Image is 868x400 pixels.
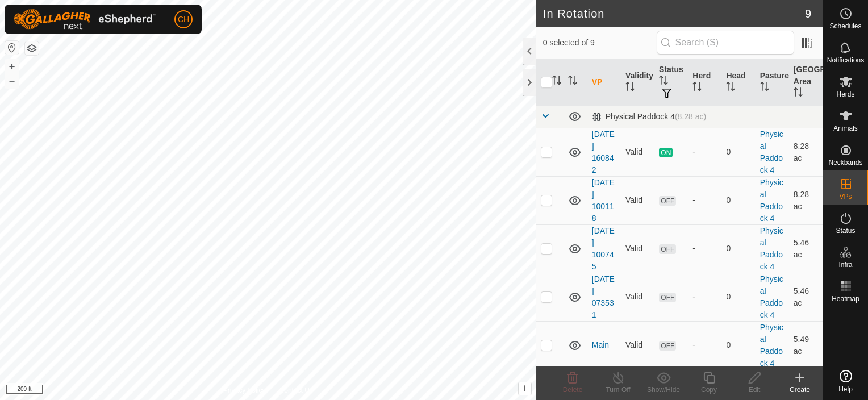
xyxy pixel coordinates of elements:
[178,14,189,26] span: CH
[760,130,783,174] a: Physical Paddock 4
[721,59,755,106] th: Head
[595,385,641,395] div: Turn Off
[659,77,668,86] p-sorticon: Activate to sort
[805,5,811,22] span: 9
[789,321,823,369] td: 5.49 ac
[524,384,526,393] span: i
[828,159,862,166] span: Neckbands
[5,60,19,73] button: +
[721,321,755,369] td: 0
[659,244,676,254] span: OFF
[552,77,561,86] p-sorticon: Activate to sort
[760,274,783,319] a: Physical Paddock 4
[692,243,717,255] div: -
[592,226,615,271] a: [DATE] 100745
[823,365,868,397] a: Help
[279,385,313,395] a: Contact Us
[692,339,717,351] div: -
[568,77,577,86] p-sorticon: Activate to sort
[838,261,852,268] span: Infra
[543,7,805,20] h2: In Rotation
[659,148,673,157] span: ON
[833,125,858,132] span: Animals
[587,59,621,106] th: VP
[692,291,717,303] div: -
[592,178,615,223] a: [DATE] 100118
[760,178,783,223] a: Physical Paddock 4
[832,295,859,302] span: Heatmap
[621,128,654,176] td: Valid
[563,386,583,394] span: Delete
[692,84,702,93] p-sorticon: Activate to sort
[659,293,676,302] span: OFF
[675,112,706,121] span: (8.28 ac)
[760,226,783,271] a: Physical Paddock 4
[726,84,735,93] p-sorticon: Activate to sort
[789,59,823,106] th: [GEOGRAPHIC_DATA] Area
[543,37,657,49] span: 0 selected of 9
[760,323,783,368] a: Physical Paddock 4
[621,273,654,321] td: Valid
[621,176,654,224] td: Valid
[777,385,823,395] div: Create
[657,31,794,55] input: Search (S)
[794,89,803,98] p-sorticon: Activate to sort
[592,274,615,319] a: [DATE] 073531
[223,385,266,395] a: Privacy Policy
[686,385,732,395] div: Copy
[659,341,676,351] span: OFF
[621,321,654,369] td: Valid
[592,130,615,174] a: [DATE] 160842
[789,273,823,321] td: 5.46 ac
[688,59,721,106] th: Herd
[760,84,769,93] p-sorticon: Activate to sort
[692,194,717,206] div: -
[641,385,686,395] div: Show/Hide
[5,74,19,88] button: –
[621,59,654,106] th: Validity
[625,84,635,93] p-sorticon: Activate to sort
[756,59,789,106] th: Pasture
[732,385,777,395] div: Edit
[789,128,823,176] td: 8.28 ac
[592,340,609,349] a: Main
[838,386,853,393] span: Help
[721,224,755,273] td: 0
[25,41,39,55] button: Map Layers
[829,23,861,30] span: Schedules
[721,273,755,321] td: 0
[789,224,823,273] td: 5.46 ac
[836,227,855,234] span: Status
[721,176,755,224] td: 0
[519,382,531,395] button: i
[14,9,156,30] img: Gallagher Logo
[827,57,864,64] span: Notifications
[654,59,688,106] th: Status
[836,91,854,98] span: Herds
[721,128,755,176] td: 0
[5,41,19,55] button: Reset Map
[659,196,676,206] span: OFF
[621,224,654,273] td: Valid
[692,146,717,158] div: -
[789,176,823,224] td: 8.28 ac
[839,193,852,200] span: VPs
[592,112,706,122] div: Physical Paddock 4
